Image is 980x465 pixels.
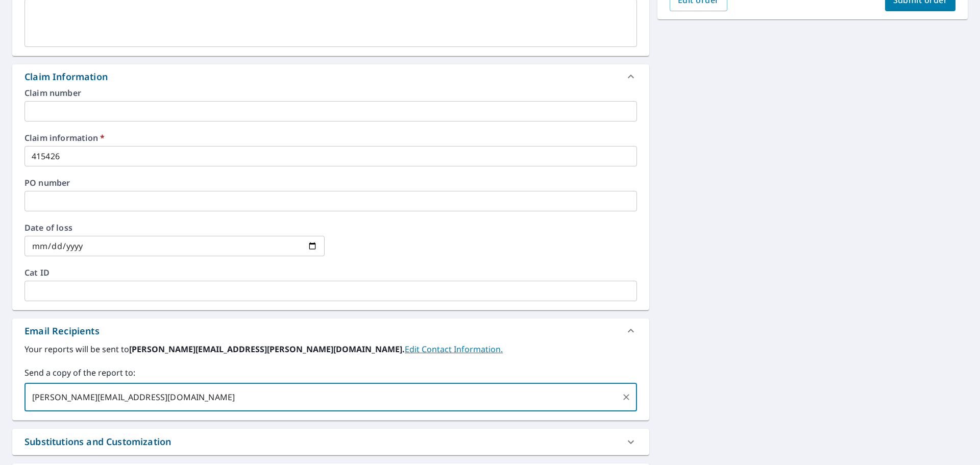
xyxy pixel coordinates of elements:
label: Claim number [24,89,637,97]
div: Email Recipients [12,319,649,343]
label: Cat ID [24,268,637,277]
div: Substitutions and Customization [12,429,649,455]
b: [PERSON_NAME][EMAIL_ADDRESS][PERSON_NAME][DOMAIN_NAME]. [129,344,405,355]
label: Date of loss [24,224,325,232]
div: Email Recipients [24,324,100,338]
label: Send a copy of the report to: [24,366,637,379]
a: EditContactInfo [405,344,503,355]
button: Clear [619,390,633,404]
div: Claim Information [24,70,108,84]
label: Your reports will be sent to [24,343,637,355]
div: Claim Information [12,64,649,89]
label: Claim information [24,134,637,142]
div: Substitutions and Customization [24,435,171,449]
label: PO number [24,179,637,187]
